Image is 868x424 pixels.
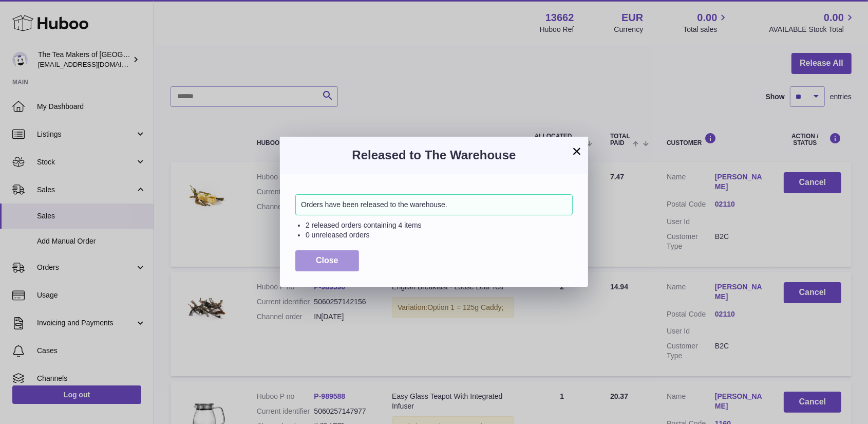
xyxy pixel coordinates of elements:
[306,220,573,230] li: 2 released orders containing 4 items
[571,145,583,157] button: ×
[316,256,338,265] span: Close
[306,230,573,240] li: 0 unreleased orders
[295,250,359,271] button: Close
[295,194,573,215] div: Orders have been released to the warehouse.
[295,147,573,163] h3: Released to The Warehouse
